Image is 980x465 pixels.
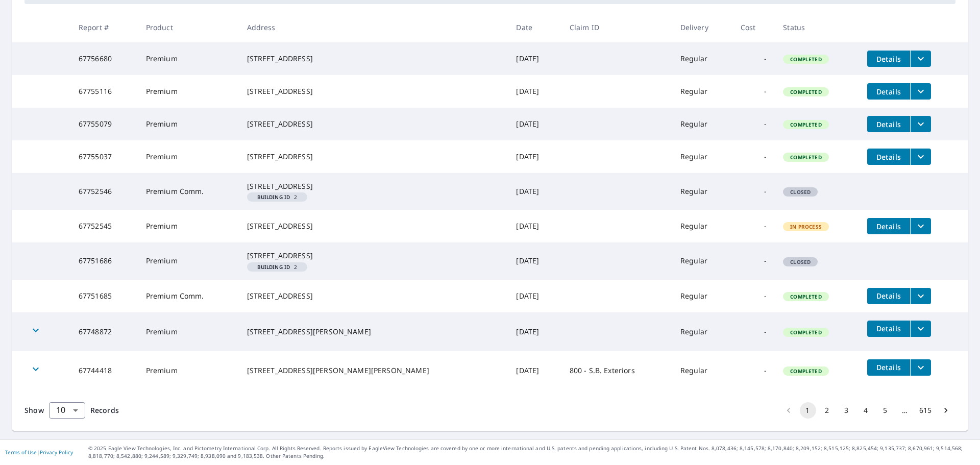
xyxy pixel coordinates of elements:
span: Records [90,405,119,415]
button: Go to next page [938,402,954,419]
th: Delivery [672,12,732,42]
span: In Process [784,223,828,230]
button: Go to page 3 [839,402,855,419]
span: Details [873,152,904,162]
div: [STREET_ADDRESS][PERSON_NAME] [247,327,500,337]
td: Premium [138,42,239,75]
button: detailsBtn-67756680 [867,51,910,67]
td: Premium [138,210,239,242]
p: © 2025 Eagle View Technologies, Inc. and Pictometry International Corp. All Rights Reserved. Repo... [88,445,975,460]
td: - [732,75,775,108]
div: [STREET_ADDRESS] [247,181,500,191]
th: Product [138,12,239,42]
td: [DATE] [508,108,561,140]
td: - [732,42,775,75]
span: Completed [784,293,827,300]
th: Date [508,12,561,42]
td: Regular [672,108,732,140]
td: - [732,351,775,390]
button: detailsBtn-67755116 [867,83,910,100]
span: Completed [784,88,827,95]
td: - [732,210,775,242]
button: filesDropdownBtn-67755079 [910,116,931,132]
td: 67748872 [70,312,138,351]
th: Claim ID [561,12,672,42]
td: [DATE] [508,312,561,351]
span: 2 [251,194,304,200]
div: Show 10 records [49,402,85,419]
td: Premium [138,108,239,140]
button: Go to page 4 [858,402,874,419]
td: Regular [672,312,732,351]
nav: pagination navigation [779,402,955,419]
div: 10 [49,396,85,425]
td: - [732,280,775,312]
div: [STREET_ADDRESS] [247,86,500,96]
button: page 1 [800,402,816,419]
a: Privacy Policy [40,449,73,456]
td: [DATE] [508,210,561,242]
span: 2 [251,264,304,270]
td: Premium Comm. [138,173,239,210]
span: Details [873,87,904,96]
td: Regular [672,42,732,75]
td: - [732,312,775,351]
td: 67752546 [70,173,138,210]
span: Completed [784,329,827,336]
div: [STREET_ADDRESS] [247,54,500,64]
td: Regular [672,210,732,242]
p: | [5,449,73,455]
button: filesDropdownBtn-67755037 [910,149,931,165]
td: Regular [672,75,732,108]
td: 67752545 [70,210,138,242]
td: [DATE] [508,173,561,210]
button: Go to page 615 [916,402,935,419]
button: filesDropdownBtn-67756680 [910,51,931,67]
span: Closed [784,258,817,265]
span: Details [873,54,904,64]
button: detailsBtn-67751685 [867,288,910,304]
td: Premium [138,312,239,351]
button: filesDropdownBtn-67744418 [910,359,931,376]
button: filesDropdownBtn-67752545 [910,218,931,234]
span: Completed [784,154,827,161]
span: Closed [784,188,817,195]
th: Report # [70,12,138,42]
td: 67756680 [70,42,138,75]
span: Completed [784,121,827,128]
td: 67755116 [70,75,138,108]
td: Regular [672,173,732,210]
span: Details [873,119,904,129]
button: Go to page 5 [877,402,894,419]
button: filesDropdownBtn-67748872 [910,321,931,337]
span: Details [873,291,904,301]
span: Details [873,222,904,231]
td: Premium Comm. [138,280,239,312]
td: [DATE] [508,280,561,312]
td: - [732,242,775,279]
button: Go to page 2 [819,402,836,419]
span: Completed [784,56,827,63]
button: detailsBtn-67755079 [867,116,910,132]
button: detailsBtn-67755037 [867,149,910,165]
td: 67751685 [70,280,138,312]
div: [STREET_ADDRESS] [247,152,500,162]
td: Regular [672,140,732,173]
td: [DATE] [508,242,561,279]
td: - [732,108,775,140]
td: Regular [672,242,732,279]
th: Address [239,12,508,42]
td: [DATE] [508,351,561,390]
em: Building ID [257,194,290,200]
td: Premium [138,351,239,390]
div: [STREET_ADDRESS] [247,119,500,129]
th: Cost [732,12,775,42]
span: Details [873,362,904,372]
button: detailsBtn-67752545 [867,218,910,234]
td: 67755037 [70,140,138,173]
div: [STREET_ADDRESS] [247,251,500,261]
button: filesDropdownBtn-67755116 [910,83,931,100]
td: Premium [138,75,239,108]
span: Completed [784,368,827,375]
button: detailsBtn-67748872 [867,321,910,337]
